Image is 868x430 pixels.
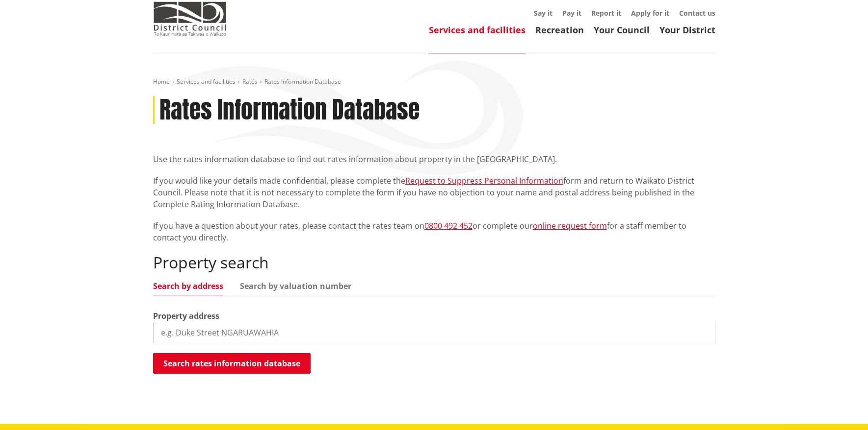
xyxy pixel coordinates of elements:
h2: Property search [153,253,715,272]
a: Recreation [535,24,584,36]
a: Report it [591,8,621,18]
button: Search rates information database [153,353,311,374]
a: Home [153,77,170,86]
a: Rates [242,77,258,86]
a: online request form [533,220,607,231]
a: Search by valuation number [240,282,351,290]
a: Your District [659,24,715,36]
p: Use the rates information database to find out rates information about property in the [GEOGRAPHI... [153,153,715,165]
p: If you would like your details made confidential, please complete the form and return to Waikato ... [153,175,715,210]
a: Services and facilities [177,77,236,86]
nav: breadcrumb [153,78,715,86]
input: e.g. Duke Street NGARUAWAHIA [153,322,715,343]
span: Rates Information Database [264,77,341,86]
p: If you have a question about your rates, please contact the rates team on or complete our for a s... [153,220,715,243]
a: Request to Suppress Personal Information [405,175,563,186]
label: Property address [153,310,219,322]
h1: Rates Information Database [159,96,420,124]
a: Services and facilities [429,24,526,36]
a: Contact us [679,8,715,18]
a: Search by address [153,282,223,290]
a: Say it [534,8,552,18]
a: Pay it [562,8,581,18]
a: 0800 492 452 [424,220,473,231]
a: Apply for it [631,8,669,18]
a: Your Council [594,24,650,36]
